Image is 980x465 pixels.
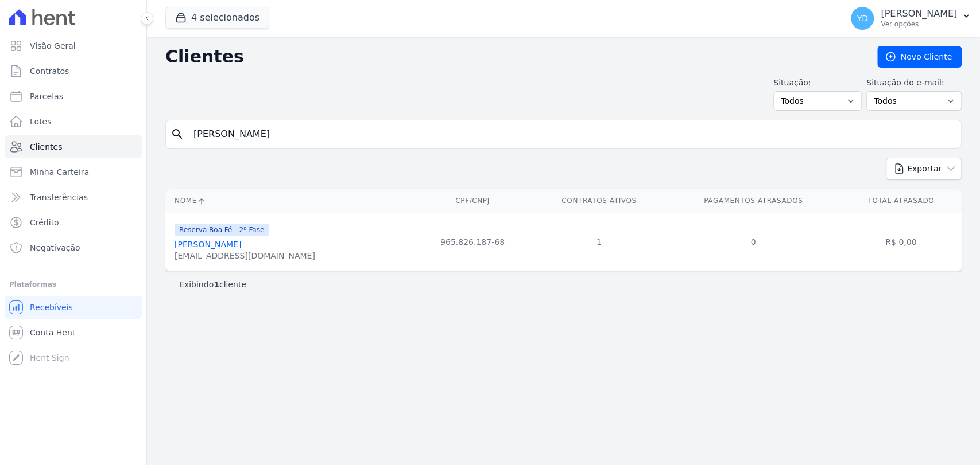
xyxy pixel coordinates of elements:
[532,213,667,271] td: 1
[175,224,269,236] span: Reserva Boa Fé - 2ª Fase
[165,189,413,213] th: Nome
[30,40,76,52] span: Visão Geral
[165,7,269,29] button: 4 selecionados
[171,127,184,141] i: search
[30,302,73,313] span: Recebíveis
[532,189,667,213] th: Contratos Ativos
[175,240,241,249] a: [PERSON_NAME]
[165,46,859,67] h2: Clientes
[179,279,246,290] p: Exibindo cliente
[30,192,88,203] span: Transferências
[667,189,840,213] th: Pagamentos Atrasados
[881,19,957,29] p: Ver opções
[881,8,957,19] p: [PERSON_NAME]
[9,278,137,291] div: Plataformas
[175,250,315,261] div: [EMAIL_ADDRESS][DOMAIN_NAME]
[5,186,142,209] a: Transferências
[30,242,80,253] span: Negativação
[5,135,142,158] a: Clientes
[5,34,142,57] a: Visão Geral
[30,327,75,338] span: Conta Hent
[773,77,862,89] label: Situação:
[413,189,532,213] th: CPF/CNPJ
[413,213,532,271] td: 965.826.187-68
[5,236,142,259] a: Negativação
[30,166,89,178] span: Minha Carteira
[30,217,59,228] span: Crédito
[30,65,69,77] span: Contratos
[5,85,142,108] a: Parcelas
[187,123,956,146] input: Buscar por nome, CPF ou e-mail
[5,296,142,319] a: Recebíveis
[5,60,142,83] a: Contratos
[5,161,142,183] a: Minha Carteira
[30,141,62,153] span: Clientes
[667,213,840,271] td: 0
[214,280,219,289] b: 1
[5,321,142,344] a: Conta Hent
[886,158,962,180] button: Exportar
[30,91,63,102] span: Parcelas
[30,116,52,127] span: Lotes
[866,77,962,89] label: Situação do e-mail:
[5,211,142,234] a: Crédito
[857,14,867,22] span: YD
[877,46,962,68] a: Novo Cliente
[840,213,962,271] td: R$ 0,00
[5,110,142,133] a: Lotes
[840,189,962,213] th: Total Atrasado
[842,2,980,34] button: YD [PERSON_NAME] Ver opções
